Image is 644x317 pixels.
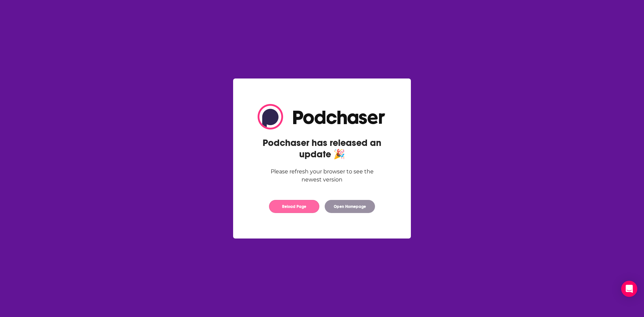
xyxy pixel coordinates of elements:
div: Please refresh your browser to see the newest version [258,168,386,184]
img: Logo [258,104,386,129]
h2: Podchaser has released an update 🎉 [258,137,386,160]
button: Open Homepage [325,200,375,213]
button: Reload Page [269,200,319,213]
div: Open Intercom Messenger [621,281,637,297]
